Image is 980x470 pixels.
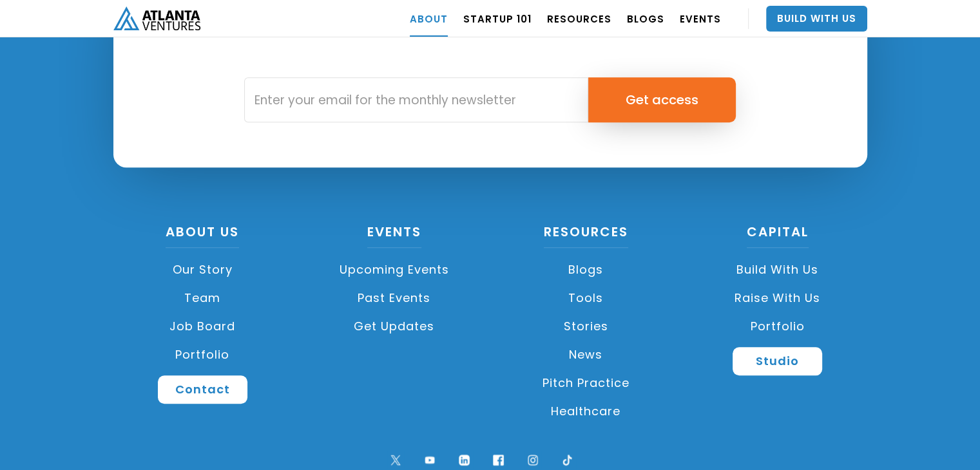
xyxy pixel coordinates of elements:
[305,312,484,341] a: Get Updates
[559,451,576,469] img: tik tok logo
[113,312,293,341] a: Job Board
[305,256,484,284] a: Upcoming Events
[733,347,822,375] a: Studio
[497,369,676,397] a: Pitch Practice
[688,284,867,312] a: Raise with Us
[497,312,676,341] a: Stories
[497,397,676,426] a: Healthcare
[497,341,676,369] a: News
[688,312,867,341] a: Portfolio
[497,256,676,284] a: Blogs
[497,284,676,312] a: Tools
[627,1,664,37] a: BLOGS
[688,256,867,284] a: Build with us
[113,284,293,312] a: Team
[166,223,239,248] a: About US
[490,451,507,469] img: facebook logo
[680,1,721,37] a: EVENTS
[244,77,736,122] form: Email Form
[547,1,611,37] a: RESOURCES
[244,77,588,122] input: Enter your email for the monthly newsletter
[463,1,532,37] a: Startup 101
[456,451,473,469] img: linkedin logo
[158,375,247,404] a: Contact
[410,1,448,37] a: ABOUT
[113,341,293,369] a: Portfolio
[421,451,439,469] img: youtube symbol
[747,223,809,248] a: CAPITAL
[588,77,736,122] input: Get access
[150,16,830,61] h2: Join 1000s of entrepreneurs getting access to resources, podcasts, and events.
[113,256,293,284] a: Our Story
[544,223,628,248] a: Resources
[367,223,421,248] a: Events
[524,451,542,469] img: ig symbol
[305,284,484,312] a: Past Events
[766,6,867,32] a: Build With Us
